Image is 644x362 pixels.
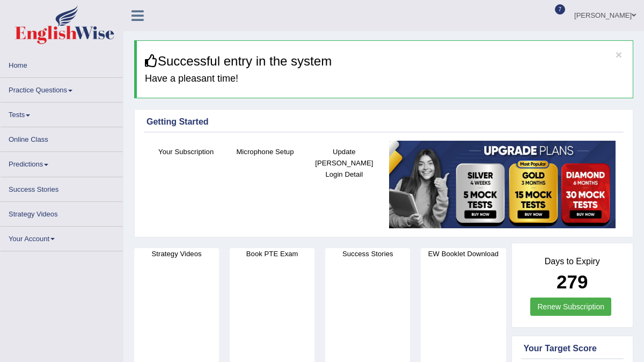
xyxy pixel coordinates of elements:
a: Tests [1,103,123,124]
h4: Microphone Setup [231,146,299,157]
a: Online Class [1,127,123,148]
a: Home [1,53,123,74]
h4: EW Booklet Download [421,248,506,259]
h4: Strategy Videos [134,248,219,259]
div: Your Target Score [524,342,621,355]
h4: Have a pleasant time! [145,74,625,84]
b: 279 [557,271,588,292]
button: × [616,49,622,60]
a: Your Account [1,227,123,248]
h4: Update [PERSON_NAME] Login Detail [310,146,378,180]
a: Practice Questions [1,78,123,99]
h4: Book PTE Exam [230,248,314,259]
span: 7 [555,4,566,15]
h4: Success Stories [325,248,410,259]
h3: Successful entry in the system [145,54,625,68]
a: Strategy Videos [1,202,123,223]
a: Renew Subscription [530,298,611,316]
a: Predictions [1,152,123,173]
h4: Days to Expiry [524,257,621,266]
div: Getting Started [147,115,621,128]
a: Success Stories [1,177,123,198]
h4: Your Subscription [152,146,220,157]
img: small5.jpg [389,141,616,228]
